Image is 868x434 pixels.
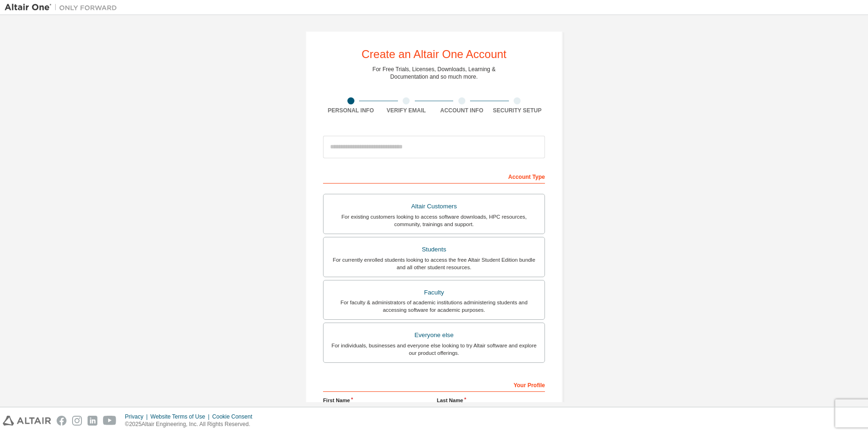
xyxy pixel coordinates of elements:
[5,3,122,12] img: Altair One
[329,299,539,314] div: For faculty & administrators of academic institutions administering students and accessing softwa...
[323,377,545,392] div: Your Profile
[57,416,66,426] img: facebook.svg
[72,416,82,426] img: instagram.svg
[150,413,212,420] div: Website Terms of Use
[490,107,545,114] div: Security Setup
[329,200,539,213] div: Altair Customers
[361,49,507,60] div: Create an Altair One Account
[434,107,490,114] div: Account Info
[323,397,431,404] label: First Name
[379,107,434,114] div: Verify Email
[329,256,539,271] div: For currently enrolled students looking to access the free Altair Student Edition bundle and all ...
[125,420,258,428] p: © 2025 Altair Engineering, Inc. All Rights Reserved.
[329,342,539,357] div: For individuals, businesses and everyone else looking to try Altair software and explore our prod...
[323,169,545,184] div: Account Type
[125,413,150,420] div: Privacy
[323,107,379,114] div: Personal Info
[212,413,257,420] div: Cookie Consent
[329,213,539,228] div: For existing customers looking to access software downloads, HPC resources, community, trainings ...
[88,416,97,426] img: linkedin.svg
[437,397,545,404] label: Last Name
[3,416,51,426] img: altair_logo.svg
[373,66,496,81] div: For Free Trials, Licenses, Downloads, Learning & Documentation and so much more.
[103,416,117,426] img: youtube.svg
[329,329,539,342] div: Everyone else
[329,243,539,256] div: Students
[329,286,539,299] div: Faculty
